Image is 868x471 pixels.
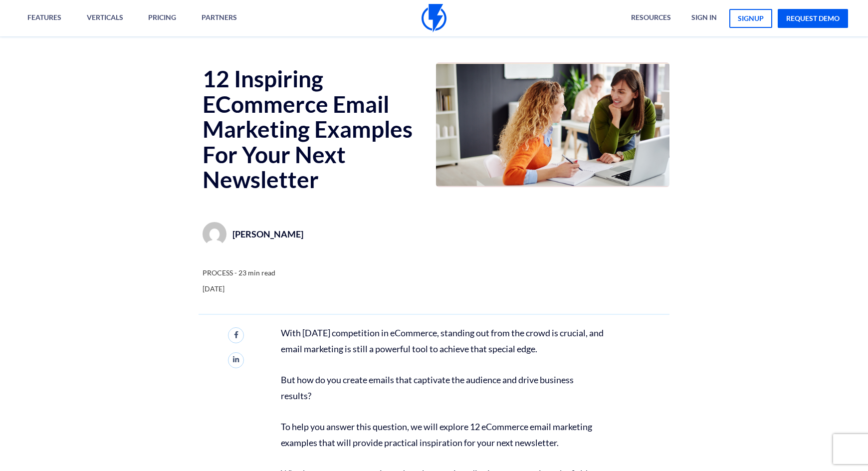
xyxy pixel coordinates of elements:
span: [DATE] [203,284,275,294]
a: signup [729,9,772,28]
p: [PERSON_NAME] [232,226,303,242]
p: But how do you create emails that captivate the audience and drive business results? [281,372,605,404]
h1: 12 Inspiring eCommerce Email Marketing Examples for Your Next Newsletter [203,66,432,193]
p: To help you answer this question, we will explore 12 eCommerce email marketing examples that will... [281,419,605,451]
span: PROCESS - 23 min read [203,268,275,278]
p: With [DATE] competition in eCommerce, standing out from the crowd is crucial, and email marketing... [281,325,605,357]
a: request demo [778,9,848,28]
